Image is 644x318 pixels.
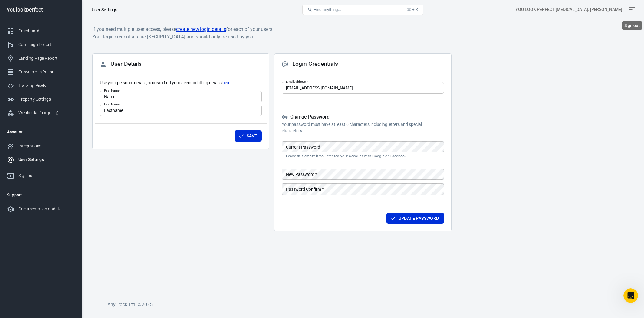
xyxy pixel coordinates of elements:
[18,42,75,48] div: Campaign Report
[2,79,80,92] a: Tracking Pixels
[2,153,80,166] a: User Settings
[18,82,75,89] div: Tracking Pixels
[2,139,80,153] a: Integrations
[222,80,231,86] a: here
[18,206,75,212] div: Documentation and Help
[2,92,80,106] a: Property Settings
[92,25,633,41] h6: If you need multiple user access, please for each of your users. Your login credentials are [SECU...
[2,125,80,139] li: Account
[176,25,226,33] a: create new login details
[2,24,80,38] a: Dashboard
[92,7,117,13] div: User Settings
[625,2,639,17] a: Sign out
[2,106,80,120] a: Webhooks (outgoing)
[104,88,120,93] label: First Name
[18,172,75,179] div: Sign out
[623,288,638,303] iframe: Intercom live chat
[18,55,75,62] div: Landing Page Report
[515,6,622,13] div: Account id: zKBwGncM
[2,52,80,65] a: Landing Page Report
[18,143,75,149] div: Integrations
[100,105,262,116] input: Doe
[100,80,262,86] p: Use your personal details, you can find your account billing details .
[18,28,75,34] div: Dashboard
[2,166,80,182] a: Sign out
[2,65,80,79] a: Conversions Report
[282,121,444,134] p: Your password must have at least 6 characters including letters and special characters.
[2,7,80,12] div: youlookperfect
[281,61,338,68] h2: Login Credentials
[407,7,418,12] div: ⌘ + K
[282,114,444,120] h5: Change Password
[100,61,142,68] h2: User Details
[2,38,80,52] a: Campaign Report
[18,156,75,163] div: User Settings
[235,130,262,142] button: Save
[386,213,444,224] button: Update Password
[302,5,423,15] button: Find anything...⌘ + K
[18,69,75,75] div: Conversions Report
[100,91,262,102] input: John
[286,79,308,84] label: Email Address
[104,102,120,107] label: Last Name
[2,188,80,202] li: Support
[107,301,561,308] h6: AnyTrack Ltd. © 2025
[18,110,75,116] div: Webhooks (outgoing)
[314,7,341,12] span: Find anything...
[622,21,642,30] div: Sign out
[286,154,439,159] p: Leave this empty if you created your account with Google or Facebook.
[18,96,75,102] div: Property Settings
